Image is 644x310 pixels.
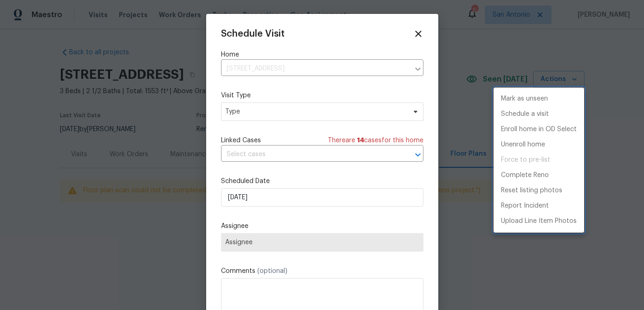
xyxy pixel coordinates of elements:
[501,140,545,150] p: Unenroll home
[501,125,577,134] p: Enroll home in OD Select
[501,109,549,119] p: Schedule a visit
[501,201,549,211] p: Report Incident
[501,216,577,226] p: Upload Line Item Photos
[501,186,562,196] p: Reset listing photos
[501,171,549,180] p: Complete Reno
[494,152,584,168] span: Setup visit must be completed before moving home to pre-list
[501,94,548,104] p: Mark as unseen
